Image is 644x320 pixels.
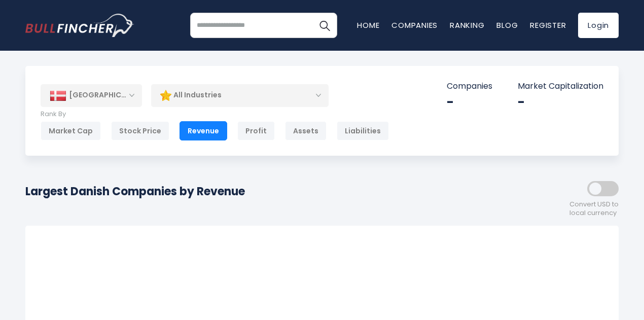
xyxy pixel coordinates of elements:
span: Convert USD to local currency [569,200,619,218]
a: Register [530,20,566,30]
div: - [518,94,603,110]
a: Home [357,20,379,30]
a: Login [578,13,619,38]
a: Blog [496,20,518,30]
div: Market Cap [41,121,101,140]
a: Go to homepage [25,14,134,37]
a: Ranking [450,20,484,30]
a: Companies [391,20,438,30]
div: Profit [237,121,275,140]
div: Assets [285,121,327,140]
p: Companies [447,81,492,92]
div: Stock Price [111,121,169,140]
p: Rank By [41,110,389,119]
button: Search [312,13,337,38]
h1: Largest Danish Companies by Revenue [25,183,245,200]
img: bullfincher logo [25,14,134,37]
div: - [447,94,492,110]
div: [GEOGRAPHIC_DATA] [41,84,142,106]
div: Revenue [180,121,227,140]
p: Market Capitalization [518,81,603,92]
div: Liabilities [337,121,389,140]
div: All Industries [151,84,329,107]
